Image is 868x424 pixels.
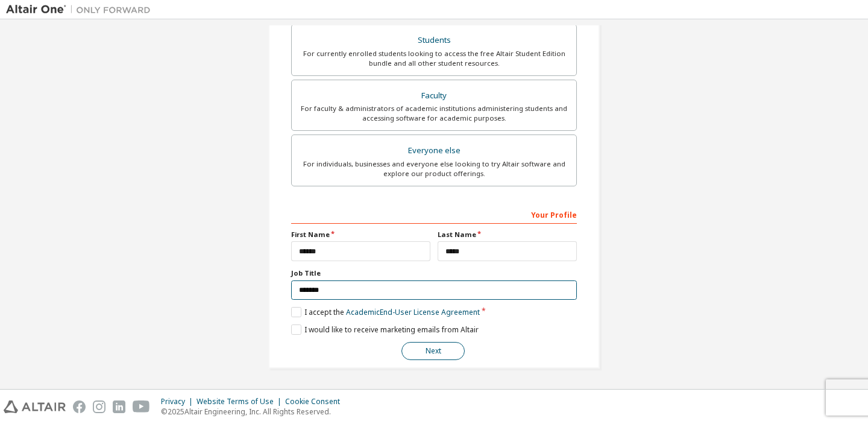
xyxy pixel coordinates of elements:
[299,32,569,49] div: Students
[401,342,465,360] button: Next
[197,397,285,407] div: Website Terms of Use
[299,87,569,104] div: Faculty
[291,204,577,224] div: Your Profile
[133,400,150,413] img: youtube.svg
[299,159,569,179] div: For individuals, businesses and everyone else looking to try Altair software and explore our prod...
[438,230,577,239] label: Last Name
[161,407,347,417] p: © 2025 Altair Engineering, Inc. All Rights Reserved.
[291,268,577,278] label: Job Title
[299,104,569,123] div: For faculty & administrators of academic institutions administering students and accessing softwa...
[291,324,479,335] label: I would like to receive marketing emails from Altair
[346,307,480,317] a: Academic End-User License Agreement
[4,400,66,413] img: altair_logo.svg
[93,400,105,413] img: instagram.svg
[285,397,347,407] div: Cookie Consent
[299,49,569,68] div: For currently enrolled students looking to access the free Altair Student Edition bundle and all ...
[291,230,430,239] label: First Name
[161,397,197,407] div: Privacy
[73,400,86,413] img: facebook.svg
[113,400,125,413] img: linkedin.svg
[6,4,157,16] img: Altair One
[291,307,480,317] label: I accept the
[299,142,569,159] div: Everyone else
